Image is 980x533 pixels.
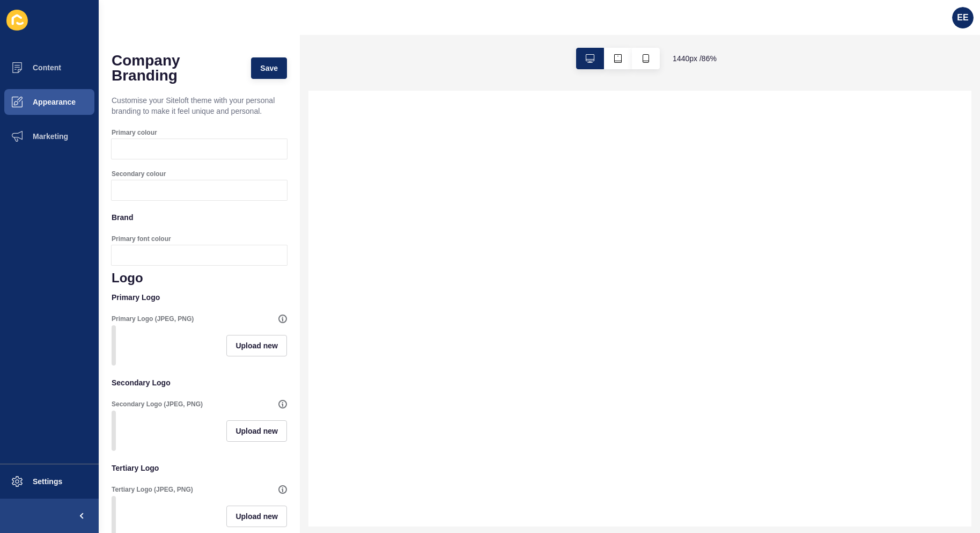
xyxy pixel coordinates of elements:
label: Primary colour [112,128,157,137]
button: Upload new [226,335,287,356]
p: Secondary Logo [112,371,287,395]
label: Primary font colour [112,235,171,243]
span: Upload new [235,340,278,351]
span: Upload new [235,426,278,436]
span: 1440 px / 86 % [673,53,717,64]
h1: Company Branding [112,53,240,83]
label: Primary Logo (JPEG, PNG) [112,315,194,323]
span: Save [260,63,278,74]
button: Upload new [226,420,287,442]
p: Tertiary Logo [112,456,287,480]
label: Tertiary Logo (JPEG, PNG) [112,485,193,494]
label: Secondary colour [112,170,166,178]
span: EE [957,12,968,23]
label: Secondary Logo (JPEG, PNG) [112,400,203,408]
h1: Logo [112,271,287,286]
p: Primary Logo [112,286,287,309]
button: Save [251,57,287,79]
button: Upload new [226,506,287,527]
p: Brand [112,206,287,229]
span: Upload new [235,511,278,522]
p: Customise your Siteloft theme with your personal branding to make it feel unique and personal. [112,89,287,123]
